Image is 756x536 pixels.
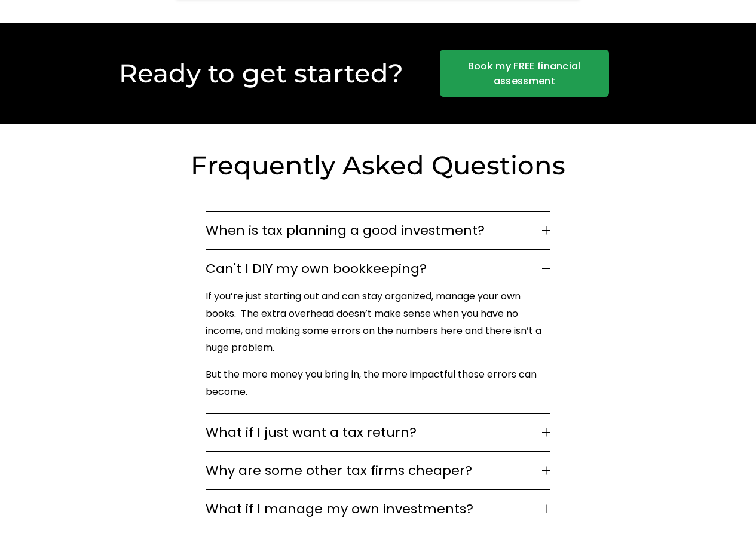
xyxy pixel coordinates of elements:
span: Why are some other tax firms cheaper? [206,461,541,480]
div: Can't I DIY my own bookkeeping? [206,287,550,413]
button: When is tax planning a good investment? [206,212,550,249]
span: Can't I DIY my own bookkeeping? [206,259,541,278]
p: If you’re just starting out and can stay organized, manage your own books. The extra overhead doe... [206,288,544,357]
button: Why are some other tax firms cheaper? [206,452,550,489]
button: Can't I DIY my own bookkeeping? [206,250,550,287]
h2: Ready to get started? [88,57,433,90]
button: What if I manage my own investments? [206,490,550,528]
span: What if I just want a tax return? [206,422,541,442]
span: When is tax planning a good investment? [206,220,541,240]
h2: Frequently Asked Questions [176,149,579,182]
span: What if I manage my own investments? [206,499,541,519]
a: Book my FREE financial assessment [440,50,609,97]
p: But the more money you bring in, the more impactful those errors can become. [206,366,544,401]
button: What if I just want a tax return? [206,414,550,451]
